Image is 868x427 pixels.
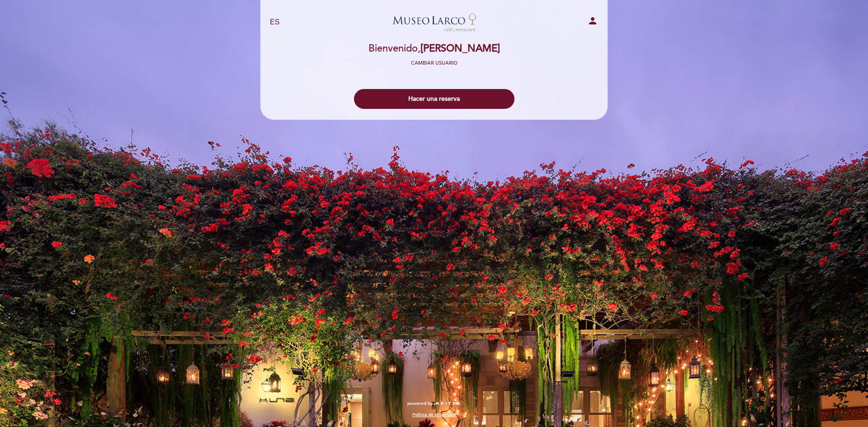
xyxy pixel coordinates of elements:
button: person [587,15,598,29]
a: Política de privacidad [412,412,456,418]
h2: Bienvenido, [368,43,500,54]
a: Museo [PERSON_NAME][GEOGRAPHIC_DATA] - Restaurant [377,10,491,35]
span: [PERSON_NAME] [420,42,500,55]
i: person [587,15,598,26]
img: MEITRE [435,402,461,406]
button: Cambiar usuario [408,59,460,67]
button: Hacer una reserva [354,89,514,109]
span: powered by [407,400,433,407]
a: powered by [407,400,461,407]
